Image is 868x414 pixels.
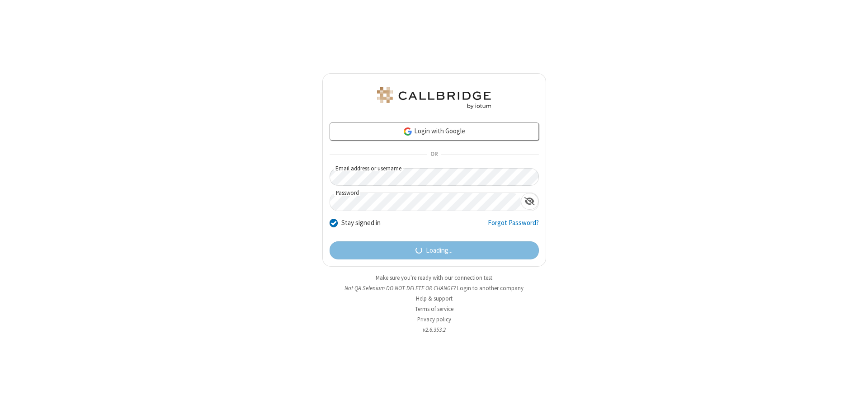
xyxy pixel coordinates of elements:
li: v2.6.353.2 [322,325,546,334]
a: Make sure you're ready with our connection test [376,274,492,282]
img: google-icon.png [403,127,413,136]
span: OR [427,148,441,161]
button: Loading... [330,241,539,259]
span: Loading... [426,245,453,256]
label: Stay signed in [341,218,381,228]
a: Help & support [416,295,453,302]
input: Email address or username [330,168,539,186]
li: Not QA Selenium DO NOT DELETE OR CHANGE? [322,284,546,292]
a: Forgot Password? [488,218,539,235]
a: Terms of service [415,305,453,313]
img: QA Selenium DO NOT DELETE OR CHANGE [375,87,493,109]
input: Password [330,193,521,211]
a: Login with Google [330,122,539,141]
button: Login to another company [457,284,524,292]
a: Privacy policy [417,315,451,323]
div: Show password [521,193,538,210]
